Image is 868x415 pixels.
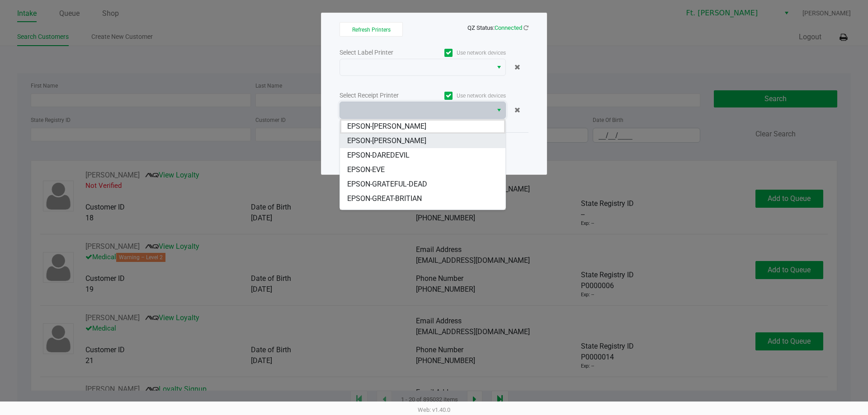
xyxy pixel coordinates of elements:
span: EPSON-GRATEFUL-DEAD [347,179,427,190]
button: Refresh Printers [340,22,403,37]
div: Select Receipt Printer [340,91,423,100]
span: Refresh Printers [352,27,391,33]
label: Use network devices [423,92,506,100]
span: EPSON-[PERSON_NAME] [347,121,426,132]
button: Select [492,59,505,75]
label: Use network devices [423,49,506,57]
span: Connected [495,24,522,31]
span: Web: v1.40.0 [418,406,450,413]
span: EPSON-EVE [347,164,385,175]
span: QZ Status: [467,24,528,31]
div: Select Label Printer [340,48,423,57]
span: EPSON-DAREDEVIL [347,150,410,161]
button: Select [492,102,505,118]
span: EPSON-GREAT-BRITIAN [347,193,422,204]
span: EPSON-[PERSON_NAME] [347,135,426,146]
span: EPSON-GREEN-DAY [347,208,410,219]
